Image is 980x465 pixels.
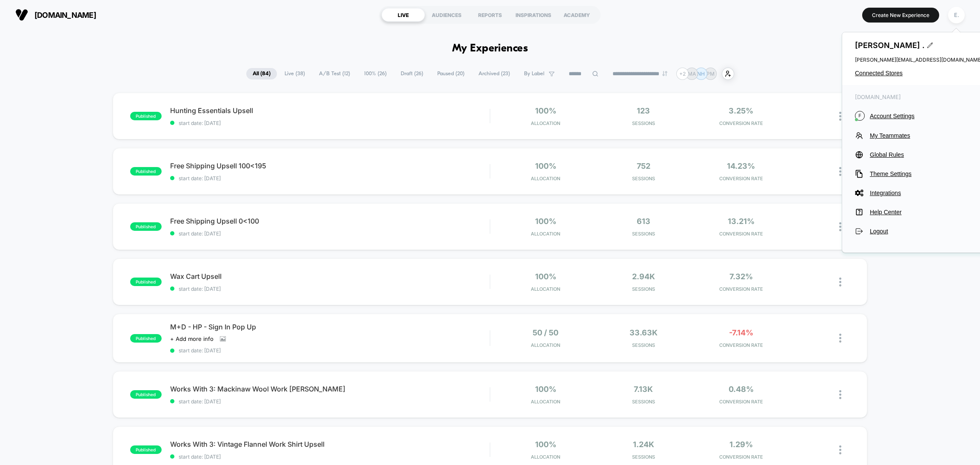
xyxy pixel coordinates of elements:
span: Hunting Essentials Upsell [170,106,490,115]
span: start date: [DATE] [170,175,490,181]
span: 1.24k [633,440,654,449]
img: close [839,112,841,121]
span: 100% [535,440,556,449]
img: close [839,222,841,231]
span: 100% [535,272,556,281]
img: close [839,445,841,454]
span: published [130,334,162,343]
img: close [839,278,841,286]
span: Sessions [597,286,690,292]
span: 613 [637,217,650,226]
span: By Label [524,71,544,77]
div: INSPIRATIONS [512,8,555,22]
span: 100% [535,106,556,115]
span: 123 [637,106,650,115]
span: Sessions [597,120,690,126]
span: Allocation [531,120,560,126]
div: + 2 [676,68,689,80]
span: 0.48% [729,385,754,394]
span: start date: [DATE] [170,347,490,354]
span: Paused ( 20 ) [431,68,471,79]
span: Free Shipping Upsell 0<100 [170,217,490,225]
span: Wax Cart Upsell [170,272,490,281]
span: 3.25% [729,106,753,115]
span: 2.94k [632,272,655,281]
span: Sessions [597,399,690,405]
span: 7.32% [729,272,753,281]
span: Sessions [597,342,690,348]
span: start date: [DATE] [170,120,490,126]
span: published [130,222,162,231]
h1: My Experiences [452,43,528,55]
span: 100% [535,217,556,226]
span: Sessions [597,454,690,460]
div: AUDIENCES [425,8,468,22]
span: 100% [535,385,556,394]
span: 1.29% [729,440,753,449]
span: -7.14% [729,328,753,337]
div: E. [948,7,965,23]
span: Sessions [597,176,690,181]
span: 14.23% [727,162,755,170]
span: published [130,112,162,120]
span: published [130,390,162,399]
button: E. [946,6,967,24]
button: [DOMAIN_NAME] [13,8,99,22]
span: Archived ( 23 ) [472,68,516,79]
span: 100% [535,162,556,170]
span: Free Shipping Upsell 100<195 [170,162,490,170]
span: [DOMAIN_NAME] [34,11,96,20]
span: 13.21% [728,217,755,226]
img: close [839,390,841,399]
img: Visually logo [15,9,28,21]
span: A/B Test ( 12 ) [313,68,356,79]
p: PM [707,71,715,77]
span: 50 / 50 [533,328,558,337]
span: start date: [DATE] [170,398,490,405]
i: F [855,111,865,121]
span: Live ( 38 ) [278,68,311,79]
span: Allocation [531,342,560,348]
p: NH [697,71,705,77]
span: published [130,278,162,286]
button: Create New Experience [862,8,939,23]
span: CONVERSION RATE [694,286,788,292]
span: CONVERSION RATE [694,454,788,460]
div: LIVE [382,8,425,22]
img: close [839,334,841,343]
div: ACADEMY [555,8,598,22]
span: Allocation [531,231,560,237]
span: CONVERSION RATE [694,399,788,405]
span: All ( 84 ) [246,68,277,79]
span: Allocation [531,286,560,292]
span: CONVERSION RATE [694,342,788,348]
span: 33.63k [630,328,658,337]
span: Draft ( 26 ) [394,68,430,79]
div: REPORTS [468,8,512,22]
span: Works With 3: Mackinaw Wool Work [PERSON_NAME] [170,385,490,393]
img: end [662,71,667,76]
img: close [839,167,841,176]
span: start date: [DATE] [170,454,490,460]
span: + Add more info [170,335,214,342]
span: Allocation [531,176,560,181]
span: start date: [DATE] [170,230,490,237]
span: M+D - HP - Sign In Pop Up [170,323,490,331]
span: CONVERSION RATE [694,120,788,126]
span: CONVERSION RATE [694,231,788,237]
span: Allocation [531,399,560,405]
span: 100% ( 26 ) [358,68,393,79]
span: published [130,167,162,176]
span: 752 [637,162,650,170]
span: Works With 3: Vintage Flannel Work Shirt Upsell [170,440,490,448]
span: CONVERSION RATE [694,176,788,181]
span: Allocation [531,454,560,460]
span: published [130,445,162,454]
span: Sessions [597,231,690,237]
p: MA [688,71,696,77]
span: start date: [DATE] [170,286,490,292]
span: 7.13k [634,385,653,394]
